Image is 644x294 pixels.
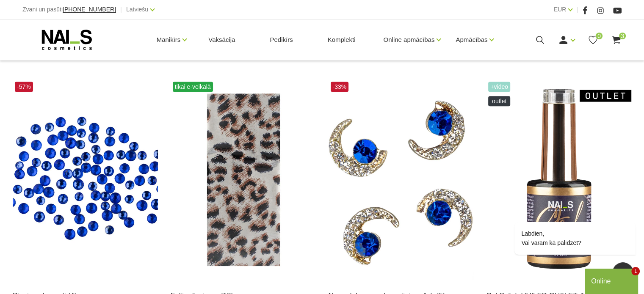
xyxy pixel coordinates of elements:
[488,82,510,92] span: +Video
[173,82,213,92] span: tikai e-veikalā
[321,19,362,60] a: Komplekti
[486,80,631,279] img: Ilgnoturīga, intensīvi pigmentēta gēllaka. Viegli klājas, lieliski žūst, nesaraujas, neatkāpjas n...
[488,96,510,106] span: OUTLET
[15,82,33,92] span: -57%
[126,4,148,14] a: Latviešu
[456,23,487,57] a: Apmācības
[63,6,116,13] a: [PHONE_NUMBER]
[120,4,122,15] span: |
[22,4,116,15] div: Zvani un pasūti
[383,23,434,57] a: Online apmācības
[13,80,158,279] img: Dažādu krāsu akmentiņi dizainu veidošanai. Izcilai noturībai akmentiņus līmēt ar Nai_s Cosmetics ...
[331,82,349,92] span: -33%
[619,33,626,39] span: 3
[596,33,603,39] span: 0
[171,80,316,279] img: Dizaina folijaFolija dizaina veidošanai. Piemērota gan modelētiem nagiem, gan gēllakas pārklājuma...
[157,23,181,57] a: Manikīrs
[588,35,598,45] a: 0
[487,146,640,264] iframe: chat widget
[202,19,242,60] a: Vaksācija
[63,6,116,13] span: [PHONE_NUMBER]
[329,80,474,279] img: Nagu dekors ar akmentiņiem 4gb...
[577,4,578,15] span: |
[611,35,622,45] a: 3
[263,19,299,60] a: Pedikīrs
[585,267,640,294] iframe: chat widget
[554,4,567,14] a: EUR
